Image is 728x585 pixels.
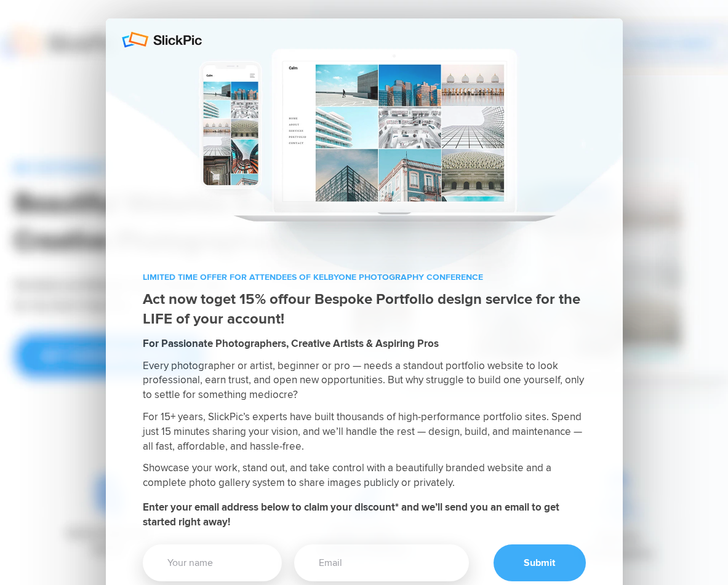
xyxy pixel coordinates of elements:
[143,290,580,328] span: Act now to our Bespoke Portfolio design service for the LIFE of your account!
[143,501,559,528] b: Enter your email address below to claim your discount* and we’ll send you an email to get started...
[143,271,586,284] p: LIMITED TIME OFFER FOR ATTENDEES OF KELBYONE PHOTOGRAPHY CONFERENCE
[143,544,282,581] input: Your name
[294,544,468,581] input: Email
[214,290,288,308] b: get 15% off
[143,337,439,350] b: For Passionate Photographers, Creative Artists & Aspiring Pros
[143,336,586,490] h2: Every photographer or artist, beginner or pro — needs a standout portfolio website to look profes...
